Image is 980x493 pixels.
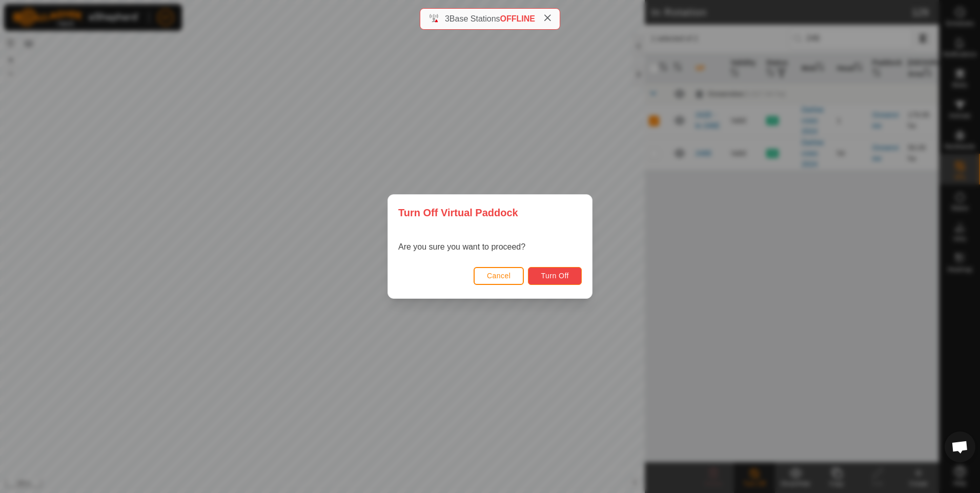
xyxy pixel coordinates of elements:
[398,241,525,253] p: Are you sure you want to proceed?
[398,205,518,220] span: Turn Off Virtual Paddock
[500,14,535,23] span: OFFLINE
[541,272,569,280] span: Turn Off
[474,267,524,285] button: Cancel
[445,14,450,23] span: 3
[945,432,975,462] div: Open chat
[528,267,582,285] button: Turn Off
[450,14,500,23] span: Base Stations
[487,272,511,280] span: Cancel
